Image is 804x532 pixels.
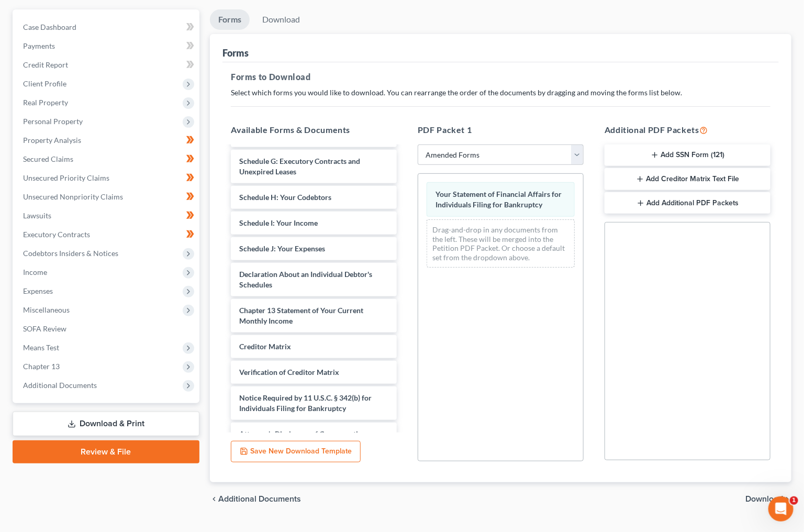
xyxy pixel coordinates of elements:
span: Codebtors Insiders & Notices [23,249,118,258]
span: Credit Report [23,60,68,69]
a: Forms [210,9,250,30]
a: Case Dashboard [15,18,199,37]
span: Additional Documents [23,381,97,390]
span: Miscellaneous [23,305,70,314]
span: Attorney's Disclosure of Compensation [239,429,366,438]
span: Declaration About an Individual Debtor's Schedules [239,270,372,289]
i: chevron_left [210,495,218,503]
span: SOFA Review [23,324,66,333]
a: Lawsuits [15,206,199,225]
a: Review & File [13,440,199,463]
a: SOFA Review [15,319,199,338]
span: Download [745,495,783,503]
iframe: Intercom live chat [768,496,794,522]
button: Download chevron_right [745,495,791,503]
div: Forms [222,47,249,59]
span: Executory Contracts [23,230,90,239]
span: Schedule G: Executory Contracts and Unexpired Leases [239,157,360,176]
a: Property Analysis [15,131,199,150]
span: Unsecured Nonpriority Claims [23,192,123,201]
a: Unsecured Priority Claims [15,169,199,187]
a: Unsecured Nonpriority Claims [15,187,199,206]
button: Save New Download Template [231,441,361,463]
a: Payments [15,37,199,56]
a: Executory Contracts [15,225,199,244]
span: Schedule I: Your Income [239,218,318,227]
span: Case Dashboard [23,23,76,31]
span: Income [23,268,47,276]
a: Download [254,9,308,30]
span: Schedule H: Your Codebtors [239,193,331,202]
span: Lawsuits [23,211,51,220]
span: Chapter 13 [23,362,60,371]
span: Schedule J: Your Expenses [239,244,325,253]
h5: Available Forms & Documents [231,124,397,136]
span: Notice Required by 11 U.S.C. § 342(b) for Individuals Filing for Bankruptcy [239,393,372,413]
span: Client Profile [23,79,66,88]
button: Add Creditor Matrix Text File [605,168,770,190]
span: Chapter 13 Statement of Your Current Monthly Income [239,306,363,325]
span: 1 [790,496,798,505]
h5: Forms to Download [231,71,770,83]
span: Personal Property [23,117,83,126]
span: Additional Documents [218,495,301,503]
span: Payments [23,41,55,50]
button: Add Additional PDF Packets [605,192,770,214]
p: Select which forms you would like to download. You can rearrange the order of the documents by dr... [231,87,770,98]
a: Download & Print [13,412,199,436]
span: Expenses [23,286,53,295]
div: Drag-and-drop in any documents from the left. These will be merged into the Petition PDF Packet. ... [427,219,575,268]
span: Real Property [23,98,68,107]
i: chevron_right [783,495,791,503]
a: chevron_left Additional Documents [210,495,301,503]
span: Secured Claims [23,154,73,163]
span: Verification of Creditor Matrix [239,368,339,376]
a: Credit Report [15,56,199,74]
a: Secured Claims [15,150,199,169]
span: Creditor Matrix [239,342,291,351]
h5: Additional PDF Packets [605,124,770,136]
span: Your Statement of Financial Affairs for Individuals Filing for Bankruptcy [435,190,562,209]
button: Add SSN Form (121) [605,145,770,167]
span: Property Analysis [23,136,81,145]
h5: PDF Packet 1 [418,124,584,136]
span: Means Test [23,343,59,352]
span: Unsecured Priority Claims [23,173,109,182]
